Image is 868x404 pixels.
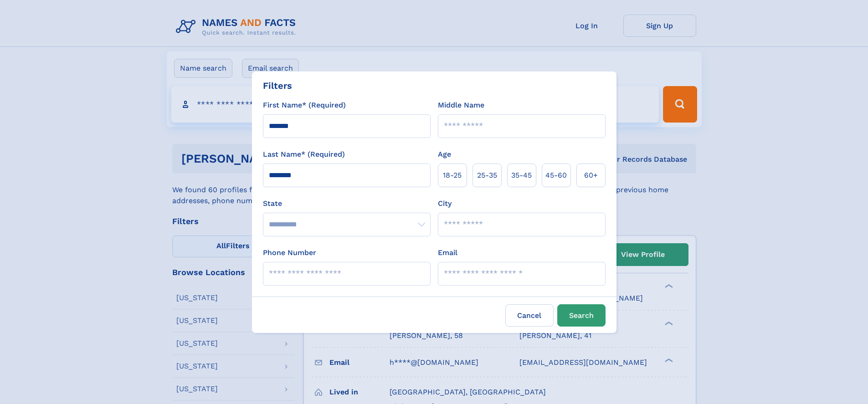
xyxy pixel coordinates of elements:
[477,170,497,181] span: 25‑35
[438,100,484,111] label: Middle Name
[584,170,598,181] span: 60+
[557,304,606,327] button: Search
[263,79,292,92] div: Filters
[438,198,452,209] label: City
[505,304,554,327] label: Cancel
[511,170,532,181] span: 35‑45
[438,149,451,160] label: Age
[438,247,457,258] label: Email
[263,149,345,160] label: Last Name* (Required)
[545,170,567,181] span: 45‑60
[263,100,346,111] label: First Name* (Required)
[263,198,431,209] label: State
[263,247,316,258] label: Phone Number
[443,170,462,181] span: 18‑25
